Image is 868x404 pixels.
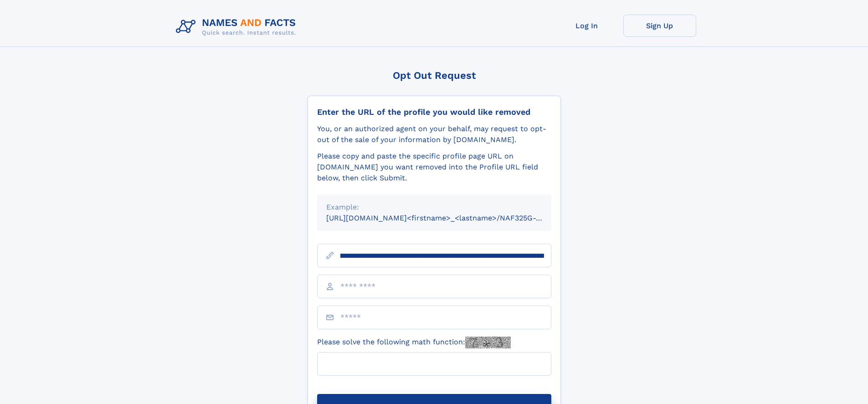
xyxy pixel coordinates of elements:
[317,337,511,348] label: Please solve the following math function:
[317,123,551,145] div: You, or an authorized agent on your behalf, may request to opt-out of the sale of your informatio...
[326,214,569,222] small: [URL][DOMAIN_NAME]<firstname>_<lastname>/NAF325G-xxxxxxxx
[172,15,303,39] img: Logo Names and Facts
[550,15,623,37] a: Log In
[623,15,696,37] a: Sign Up
[317,151,551,184] div: Please copy and paste the specific profile page URL on [DOMAIN_NAME] you want removed into the Pr...
[317,107,551,117] div: Enter the URL of the profile you would like removed
[326,202,542,213] div: Example:
[308,70,561,81] div: Opt Out Request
